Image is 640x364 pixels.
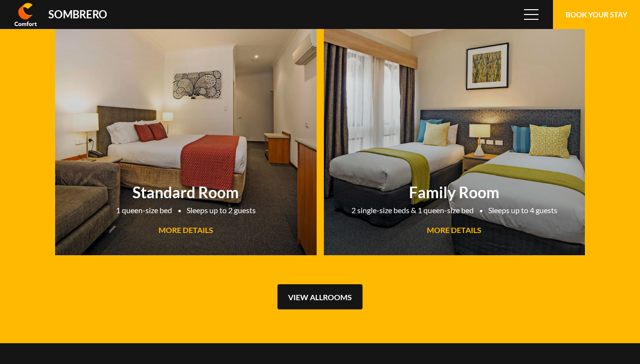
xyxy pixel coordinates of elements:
span: Menu [524,9,538,20]
li: Sleeps up to 4 guests [488,204,557,217]
span: MORE DETAILS [159,225,213,234]
li: Sleeps up to 2 guests [187,204,256,217]
div: Sombrero [48,9,107,20]
li: 1 queen-size bed [116,204,172,217]
a: View allRooms [277,284,363,309]
span: MORE DETAILS [427,225,481,234]
h2: Family Room [329,183,581,202]
h2: Standard Room [60,183,312,202]
img: Comfort Inn & Suites Sombrero [15,3,37,26]
li: 2 single-size beds & 1 queen-size bed [351,204,474,217]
